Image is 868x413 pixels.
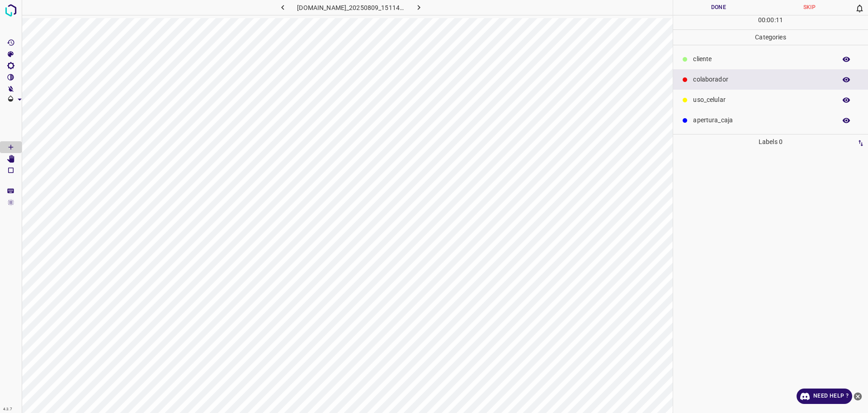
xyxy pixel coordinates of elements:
div: 4.3.7 [1,406,14,413]
a: Need Help ? [797,389,852,404]
div: uso_celular [673,90,868,110]
div: apertura_caja [673,110,868,130]
p: apertura_caja [693,115,832,125]
div: ​​cliente [673,49,868,69]
div: colaborador [673,69,868,90]
p: 00 [767,15,774,25]
p: Labels 0 [676,134,865,149]
p: Categories [673,30,868,45]
p: colaborador [693,75,832,84]
p: 00 [758,15,765,25]
p: ​​cliente [693,54,832,64]
p: 11 [776,15,783,25]
h6: [DOMAIN_NAME]_20250809_151148_000001530.jpg [297,2,404,15]
button: close-help [852,389,863,404]
img: logo [3,2,19,19]
div: : : [758,15,783,29]
p: uso_celular [693,95,832,105]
